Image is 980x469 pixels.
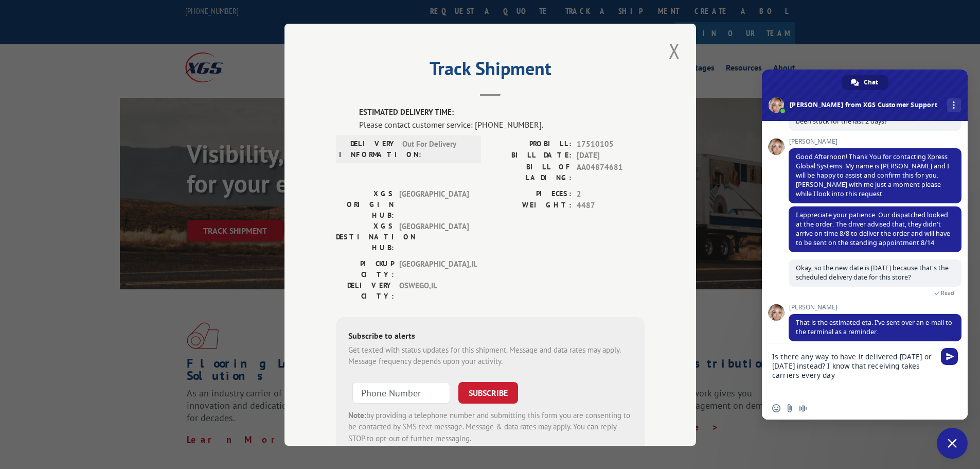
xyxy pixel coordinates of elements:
[666,37,683,65] button: Close modal
[796,318,952,336] span: That is the estimated eta. I've sent over an e-mail to the terminal as a reminder.
[786,404,794,412] span: Send a file
[336,188,394,220] label: XGS ORIGIN HUB:
[352,381,450,403] input: Phone Number
[796,152,949,198] span: Good Afternoon! Thank You for contacting Xpress Global Systems. My name is [PERSON_NAME] and I wi...
[490,138,572,150] label: PROBILL:
[577,161,645,183] span: AA04874681
[789,138,961,145] span: [PERSON_NAME]
[399,280,469,301] span: OSWEGO , IL
[772,404,780,412] span: Insert an emoji
[359,107,645,118] label: ESTIMATED DELIVERY TIME:
[799,404,807,412] span: Audio message
[348,410,366,420] strong: Note:
[490,161,572,183] label: BILL OF LADING:
[490,200,572,212] label: WEIGHT:
[937,428,968,459] a: Close chat
[339,138,397,160] label: DELIVERY INFORMATION:
[402,138,472,160] span: Out For Delivery
[772,343,937,397] textarea: Compose your message...
[399,258,469,280] span: [GEOGRAPHIC_DATA] , IL
[490,150,572,162] label: BILL DATE:
[789,304,961,311] span: [PERSON_NAME]
[577,188,645,200] span: 2
[490,188,572,200] label: PIECES:
[336,220,394,253] label: XGS DESTINATION HUB:
[399,220,469,253] span: [GEOGRAPHIC_DATA]
[336,280,394,301] label: DELIVERY CITY:
[577,150,645,162] span: [DATE]
[359,118,645,130] div: Please contact customer service: [PHONE_NUMBER].
[577,200,645,212] span: 4487
[336,61,645,81] h2: Track Shipment
[941,289,954,297] span: Read
[458,381,518,403] button: SUBSCRIBE
[577,138,645,150] span: 17510105
[864,75,878,90] span: Chat
[842,75,888,90] a: Chat
[336,258,394,280] label: PICKUP CITY:
[348,344,632,367] div: Get texted with status updates for this shipment. Message and data rates may apply. Message frequ...
[796,211,950,247] span: I appreciate your patience. Our dispatched looked at the order. The driver advised that, they did...
[348,329,632,344] div: Subscribe to alerts
[796,264,949,282] span: Okay, so the new date is [DATE] because that's the scheduled delivery date for this store?
[399,188,469,220] span: [GEOGRAPHIC_DATA]
[348,409,632,444] div: by providing a telephone number and submitting this form you are consenting to be contacted by SM...
[941,348,958,365] span: Send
